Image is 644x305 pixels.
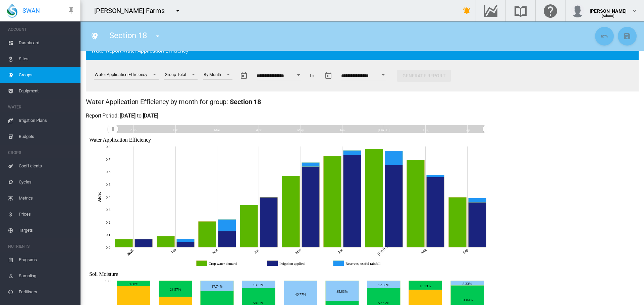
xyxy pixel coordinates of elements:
tspan: Aug [420,247,427,255]
span: (Admin) [602,14,615,18]
button: Open calendar [377,69,389,81]
button: md-calendar [237,69,251,82]
g: Above target range Sep, 2025 8 [451,281,484,285]
g: Zoom chart using cursor arrows [482,123,494,135]
md-icon: icon-menu-down [154,32,162,40]
span: Report Period: [86,112,119,119]
div: By Month [204,72,221,77]
span: for group: [200,98,228,106]
tspan: 100 [105,279,111,283]
tspan: 0.2 [106,220,110,224]
button: Cancel Changes [595,27,614,46]
g: Crop water demand May, 2025 0.5656710612806705 [282,176,300,247]
tspan: Apr [253,247,260,254]
g: Irrigation applied Jul, 2025 0.6542812831707716 [385,165,403,247]
button: Click to go to list of groups [88,29,101,43]
g: Irrigation applied Apr, 2025 0.3952780708037816 [260,197,278,247]
g: Crop water demand Jun, 2025 0.7242317764711359 [324,156,341,247]
div: [PERSON_NAME] Farms [94,6,171,15]
span: ACCOUNT [8,24,75,35]
g: On target Aug, 2025 20 [409,281,442,290]
span: CROPS [8,147,75,158]
md-icon: Go to the Data Hub [483,7,499,15]
md-icon: Click here for help [542,7,558,15]
g: Crop water demand [197,260,263,266]
button: icon-bell-ring [460,4,474,17]
tspan: [DATE] [377,245,388,256]
g: Irrigation applied Jan, 2025 0.06500501052744237 [135,239,153,247]
tspan: Jun [337,247,344,254]
tspan: Sep [462,247,469,254]
g: Crop water demand Jul, 2025 0.780026456147529 [365,149,383,247]
g: Above target range Jun, 2025 43 [326,281,359,301]
span: Cycles [19,174,75,190]
span: to [310,73,314,79]
g: Reserves, useful rainfall Jun, 2025 0.034517548509278614 [343,150,361,155]
span: Section 18 [109,31,147,40]
g: Reserves, useful rainfall [333,260,408,266]
button: icon-menu-down [151,29,164,43]
g: Crop water demand Mar, 2025 0.20382363911848272 [199,221,216,247]
g: Crop water demand Apr, 2025 0.3346771167402048 [240,205,258,247]
g: Above target range Apr, 2025 16 [242,281,275,288]
md-select: Select a report: Water Application Efficiency [94,70,159,80]
g: Irrigation applied Aug, 2025 0.5577790686880374 [427,177,444,247]
span: Dashboard [19,35,75,51]
g: On target Jan, 2025 12 [117,281,150,286]
tspan: 0.7 [106,157,111,161]
g: Crop water demand Aug, 2025 0.6940599996573396 [407,160,425,247]
button: md-calendar [322,69,335,82]
g: On target Feb, 2025 32 [159,281,192,297]
g: Irrigation applied May, 2025 0.6412111336180123 [302,166,320,247]
span: by month [170,98,198,106]
g: Zoom chart using cursor arrows [107,123,119,135]
span: Water Report: [91,47,189,55]
input: Enter Date [341,73,386,80]
g: Irrigation applied Feb, 2025 0.04226868083166809 [177,242,195,247]
md-icon: Search the knowledge base [513,7,529,15]
tspan: 2025 [126,248,135,256]
span: NUTRIENTS [8,241,75,252]
span: SWAN [22,6,40,15]
span: to [137,112,142,119]
g: Reserves, useful rainfall Sep, 2025 0.033632031298630606 [469,198,486,202]
tspan: Mar [211,247,219,255]
tspan: 0.6 [106,170,111,174]
span: Prices [19,206,75,222]
button: Open calendar [293,69,305,81]
button: Save Changes [618,27,637,46]
md-icon: icon-pin [67,7,75,15]
tspan: 0.3 [106,208,111,212]
g: Reserves, useful rainfall May, 2025 0.03065232481237238 [302,162,320,166]
tspan: AF/ac [97,192,102,202]
tspan: 0.8 [106,145,111,149]
tspan: May [294,247,302,255]
g: Reserves, useful rainfall Jul, 2025 0.11165308158133164 [385,151,403,165]
md-icon: icon-map-marker-multiple [91,32,99,40]
button: icon-menu-down [171,4,184,17]
span: Sites [19,51,75,67]
img: SWAN-Landscape-Logo-Colour-drop.png [7,4,17,18]
md-icon: icon-menu-down [174,7,182,15]
tspan: 0.4 [106,195,111,199]
img: profile.jpg [571,4,584,17]
g: Irrigation applied [267,260,329,266]
span: Water Application Efficiency [86,98,169,106]
g: Crop water demand Sep, 2025 0.39493595516075036 [449,197,467,247]
tspan: 0.0 [106,245,111,249]
span: [DATE] [120,112,136,119]
g: Irrigation applied Mar, 2025 0.12765669276601768 [218,231,236,247]
md-icon: icon-content-save [623,32,631,40]
g: Irrigation applied Jun, 2025 0.7341107808099676 [343,155,361,247]
md-icon: icon-undo [600,32,608,40]
g: Reserves, useful rainfall Mar, 2025 0.09207470738812383 [218,219,236,231]
span: Fertilisers [19,284,75,300]
g: Above target range Jul, 2025 16 [367,281,400,288]
md-icon: icon-bell-ring [463,7,471,15]
span: WATER [8,102,75,112]
rect: Zoom chart using cursor arrows [113,125,488,133]
g: Crop water demand Jan, 2025 0.06255808160923516 [115,239,133,247]
span: Targets [19,222,75,238]
g: Above target range Mar, 2025 22 [201,281,234,291]
span: Section 18 [230,98,261,106]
